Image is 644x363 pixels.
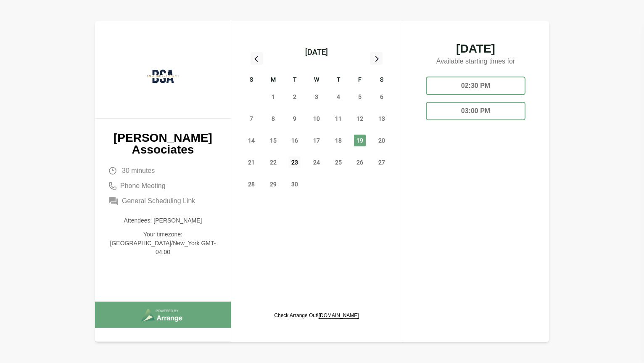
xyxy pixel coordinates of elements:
[289,113,301,125] span: Tuesday, September 9, 2025
[354,135,366,146] span: Friday, September 19, 2025
[267,156,279,168] span: Monday, September 22, 2025
[371,75,393,86] div: S
[289,91,301,103] span: Tuesday, September 2, 2025
[262,75,284,86] div: M
[311,113,322,125] span: Wednesday, September 10, 2025
[311,135,322,146] span: Wednesday, September 17, 2025
[376,156,388,168] span: Saturday, September 27, 2025
[245,113,257,125] span: Sunday, September 7, 2025
[284,75,306,86] div: T
[274,312,359,319] p: Check Arrange Out!
[376,135,388,146] span: Saturday, September 20, 2025
[311,156,322,168] span: Wednesday, September 24, 2025
[354,156,366,168] span: Friday, September 26, 2025
[333,156,344,168] span: Thursday, September 25, 2025
[120,181,166,191] span: Phone Meeting
[376,91,388,103] span: Saturday, September 6, 2025
[354,113,366,125] span: Friday, September 12, 2025
[354,91,366,103] span: Friday, September 5, 2025
[245,156,257,168] span: Sunday, September 21, 2025
[267,91,279,103] span: Monday, September 1, 2025
[240,75,262,86] div: S
[376,113,388,125] span: Saturday, September 13, 2025
[419,55,532,70] p: Available starting times for
[267,113,279,125] span: Monday, September 8, 2025
[245,178,257,190] span: Sunday, September 28, 2025
[245,135,257,146] span: Sunday, September 14, 2025
[426,77,525,95] div: 02:30 PM
[311,91,322,103] span: Wednesday, September 3, 2025
[419,43,532,55] span: [DATE]
[305,46,328,58] div: [DATE]
[289,178,301,190] span: Tuesday, September 30, 2025
[333,91,344,103] span: Thursday, September 4, 2025
[289,156,301,168] span: Tuesday, September 23, 2025
[108,132,217,156] p: [PERSON_NAME] Associates
[333,113,344,125] span: Thursday, September 11, 2025
[122,196,195,206] span: General Scheduling Link
[319,313,359,318] a: [DOMAIN_NAME]
[349,75,371,86] div: F
[108,216,217,225] p: Attendees: [PERSON_NAME]
[333,135,344,146] span: Thursday, September 18, 2025
[267,178,279,190] span: Monday, September 29, 2025
[267,135,279,146] span: Monday, September 15, 2025
[426,102,525,120] div: 03:00 PM
[289,135,301,146] span: Tuesday, September 16, 2025
[108,230,217,257] p: Your timezone: [GEOGRAPHIC_DATA]/New_York GMT-04:00
[327,75,349,86] div: T
[306,75,327,86] div: W
[122,166,155,176] span: 30 minutes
